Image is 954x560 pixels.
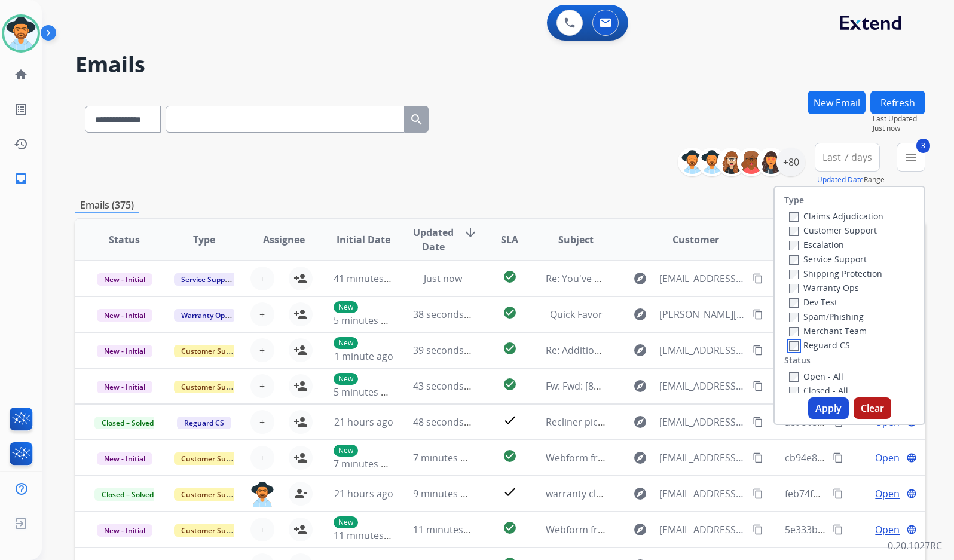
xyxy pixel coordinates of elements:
button: + [250,374,274,398]
mat-icon: explore [633,522,647,537]
span: 7 minutes ago [413,451,477,464]
span: + [259,307,265,322]
div: +80 [776,148,805,176]
label: Type [784,194,804,206]
label: Merchant Team [789,325,867,336]
span: [EMAIL_ADDRESS][DOMAIN_NAME] [659,415,747,429]
mat-icon: content_copy [753,345,763,356]
mat-icon: history [14,137,28,151]
span: 3 [916,139,930,153]
input: Customer Support [789,227,799,236]
span: Quick Favor [550,308,603,321]
span: Closed – Solved [94,488,161,501]
mat-icon: explore [633,307,647,322]
span: warranty claim [546,487,613,500]
mat-icon: check_circle [503,305,517,320]
mat-icon: check_circle [503,449,517,463]
button: Refresh [870,91,925,114]
label: Dev Test [789,296,837,308]
label: Service Support [789,253,867,265]
input: Escalation [789,241,799,250]
span: Last Updated: [873,114,925,124]
input: Warranty Ops [789,284,799,293]
span: Type [193,232,215,247]
button: New Email [808,91,866,114]
span: [EMAIL_ADDRESS][PERSON_NAME][DOMAIN_NAME] [659,379,747,393]
mat-icon: explore [633,451,647,465]
mat-icon: person_add [293,307,308,322]
mat-icon: content_copy [753,273,763,284]
mat-icon: explore [633,343,647,357]
mat-icon: inbox [14,172,28,186]
mat-icon: content_copy [753,452,763,463]
mat-icon: content_copy [753,417,763,427]
p: 0.20.1027RC [888,538,942,553]
input: Dev Test [789,298,799,308]
span: Updated Date [413,225,454,254]
input: Service Support [789,255,799,265]
mat-icon: person_add [293,343,308,357]
mat-icon: explore [633,486,647,501]
span: New - Initial [97,452,152,465]
mat-icon: search [409,112,424,127]
span: Range [817,175,885,185]
mat-icon: person_add [293,415,308,429]
h2: Emails [75,53,925,76]
span: Fw: Fwd: [8211053] RE: Machine Connection Query [546,380,770,393]
mat-icon: content_copy [753,488,763,499]
mat-icon: check_circle [503,377,517,391]
span: + [259,451,265,465]
p: New [334,373,358,385]
span: New - Initial [97,345,152,357]
span: Open [875,451,900,465]
mat-icon: language [906,524,917,535]
button: Clear [854,397,891,419]
span: [EMAIL_ADDRESS][DOMAIN_NAME] [659,486,747,501]
span: + [259,415,265,429]
label: Customer Support [789,225,877,236]
span: Status [109,232,140,247]
span: + [259,343,265,357]
span: Service Support [174,273,242,286]
span: Assignee [263,232,305,247]
span: New - Initial [97,381,152,393]
label: Warranty Ops [789,282,859,293]
input: Claims Adjudication [789,212,799,222]
span: 7 minutes ago [334,457,398,470]
span: [EMAIL_ADDRESS][DOMAIN_NAME] [659,451,747,465]
span: 48 seconds ago [413,415,483,429]
label: Open - All [789,371,843,382]
mat-icon: content_copy [753,309,763,320]
img: avatar [4,17,38,50]
span: Customer Support [174,488,252,501]
mat-icon: person_add [293,522,308,537]
mat-icon: person_remove [293,486,308,501]
span: 41 minutes ago [334,272,403,285]
span: [EMAIL_ADDRESS][DOMAIN_NAME] [659,271,747,286]
p: New [334,301,358,313]
p: New [334,516,358,528]
label: Escalation [789,239,844,250]
span: Customer Support [174,345,252,357]
span: 39 seconds ago [413,344,483,357]
span: Recliner pictures [546,415,622,429]
span: Re: You've been assigned a new service order: 656df15b-4a70-47c3-84ef-48271784cc84 [546,272,934,285]
button: + [250,267,274,290]
span: [EMAIL_ADDRESS][DOMAIN_NAME] [659,343,747,357]
p: New [334,445,358,457]
mat-icon: person_add [293,271,308,286]
span: Open [875,522,900,537]
span: Subject [558,232,594,247]
mat-icon: person_add [293,451,308,465]
span: 43 seconds ago [413,380,483,393]
img: agent-avatar [250,482,274,507]
span: Customer [672,232,719,247]
mat-icon: language [906,452,917,463]
span: Open [875,486,900,501]
input: Shipping Protection [789,270,799,279]
mat-icon: check_circle [503,341,517,356]
button: + [250,518,274,541]
mat-icon: explore [633,379,647,393]
span: New - Initial [97,524,152,537]
input: Reguard CS [789,341,799,351]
